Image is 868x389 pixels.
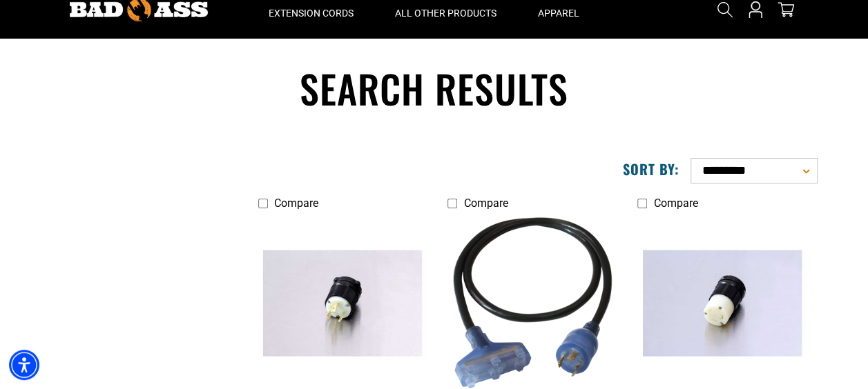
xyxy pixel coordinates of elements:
span: All Other Products [395,7,496,19]
img: Century 30A-250V Twistlock Plug NEMA L6-30P [255,250,430,356]
div: Accessibility Menu [9,350,39,380]
span: Apparel [538,7,579,19]
a: cart [775,1,797,18]
span: Compare [274,197,318,210]
span: Compare [463,197,508,210]
img: Century 30A-250V Twistlock Connector NEMA L6-30C [635,250,809,356]
img: 5 FT 10/3 SJTW Generator Cord Lited Tri Tap/L5-30P Blk [445,217,619,389]
label: Sort by: [623,160,679,178]
span: Compare [653,197,697,210]
span: Extension Cords [269,7,354,19]
h1: Search results [51,63,818,114]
